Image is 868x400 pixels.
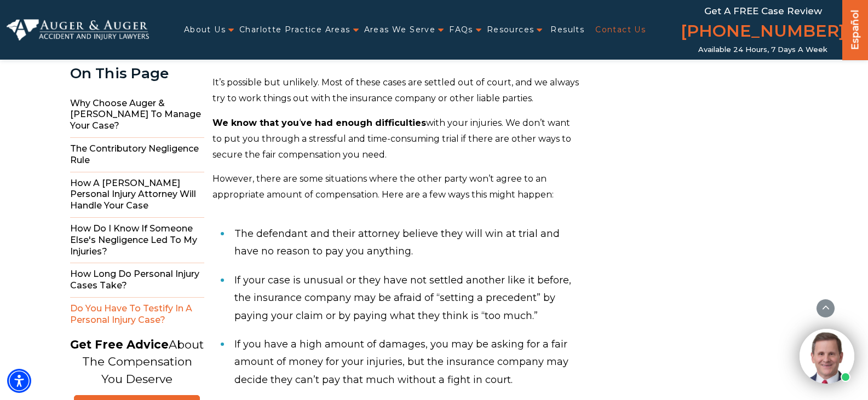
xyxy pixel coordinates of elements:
strong: ve had enough difficulties [301,118,426,128]
li: If you have a high amount of damages, you may be asking for a fair amount of money for your injur... [234,330,580,394]
a: Contact Us [595,19,646,41]
li: The defendant and their attorney believe they will win at trial and have no reason to pay you any... [234,219,580,266]
span: Why Choose Auger & [PERSON_NAME] to Manage Your Case? [70,92,204,138]
span: Available 24 Hours, 7 Days a Week [698,45,827,54]
div: On This Page [70,66,204,82]
button: scroll to up [816,299,835,318]
p: It’s possible but unlikely. Most of these cases are settled out of court, and we always try to wo... [212,75,580,107]
a: About Us [184,19,226,41]
p: About The Compensation You Deserve [70,336,204,388]
div: Accessibility Menu [7,369,31,393]
span: Get a FREE Case Review [704,5,822,16]
strong: We know that you [212,118,299,128]
a: Results [550,19,584,41]
a: Charlotte Practice Areas [239,19,350,41]
span: How Long do Personal Injury Cases Take? [70,263,204,298]
span: The Contributory Negligence Rule [70,138,204,172]
strong: Get Free Advice [70,338,169,351]
a: [PHONE_NUMBER] [681,19,845,45]
span: How a [PERSON_NAME] Personal Injury Attorney Will Handle Your Case [70,172,204,218]
a: Areas We Serve [364,19,436,41]
img: Auger & Auger Accident and Injury Lawyers Logo [7,19,149,41]
img: Intaker widget Avatar [800,329,854,384]
p: However, there are some situations where the other party won’t agree to an appropriate amount of ... [212,171,580,203]
p: ‘ with your injuries. We don’t want to put you through a stressful and time-consuming trial if th... [212,115,580,163]
span: Do You Have to Testify in a Personal Injury Case? [70,298,204,332]
span: How do I Know if Someone Else's Negligence Led to My Injuries? [70,218,204,263]
a: Resources [487,19,534,41]
li: If your case is unusual or they have not settled another like it before, the insurance company ma... [234,266,580,330]
a: FAQs [449,19,473,41]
